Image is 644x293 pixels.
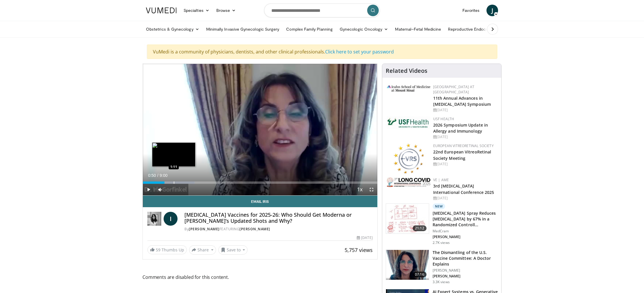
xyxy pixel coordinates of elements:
a: I [164,212,178,226]
p: [PERSON_NAME] [433,274,498,279]
a: 11th Annual Advances in [MEDICAL_DATA] Symposium [433,95,491,107]
p: 2.7K views [433,240,450,245]
img: 6ba8804a-8538-4002-95e7-a8f8012d4a11.png.150x105_q85_autocrop_double_scale_upscale_version-0.2.jpg [387,116,430,129]
h3: The Dismantling of the U.S. Vaccine Committee: A Doctor Explains [433,250,498,267]
a: European VitreoRetinal Society [433,143,494,148]
img: VuMedi Logo [146,8,177,13]
a: 22nd European VitreoRetinal Society Meeting [433,149,491,161]
h4: Related Videos [386,67,427,74]
a: [PERSON_NAME] [239,227,270,231]
span: 59 [156,247,160,253]
p: New [433,203,445,209]
div: By FEATURING [184,227,373,232]
a: Favorites [459,5,483,16]
button: Playback Rate [354,184,366,195]
p: [PERSON_NAME] [433,268,498,273]
div: Progress Bar [143,181,377,184]
p: [PERSON_NAME] [433,235,498,239]
a: USF Health [433,116,454,121]
div: [DATE] [357,235,372,240]
div: [DATE] [433,196,497,201]
a: J [486,5,498,16]
a: [PERSON_NAME] [189,227,219,231]
h4: [MEDICAL_DATA] Vaccines for 2025-26: Who Should Get Moderna or [PERSON_NAME]’s Updated Shots and ... [184,212,373,224]
a: 21:12 New [MEDICAL_DATA] Spray Reduces [MEDICAL_DATA] by 67% in a Randomized Controll… MedCram [P... [386,203,498,245]
a: 59 Thumbs Up [147,245,187,254]
a: Specialties [180,5,213,16]
img: 500bc2c6-15b5-4613-8fa2-08603c32877b.150x105_q85_crop-smart_upscale.jpg [386,204,429,234]
img: ee0f788f-b72d-444d-91fc-556bb330ec4c.png.150x105_q85_autocrop_double_scale_upscale_version-0.2.png [393,143,424,174]
span: 07:16 [413,272,427,277]
a: Browse [213,5,239,16]
a: Reproductive Endocrinology & [MEDICAL_DATA] [444,23,541,35]
a: Email Iris [143,196,377,207]
span: 0:50 [148,173,156,178]
a: 2026 Symposium Update in Allergy and Immunology [433,122,488,134]
button: Save to [218,245,248,255]
button: Share [189,245,216,255]
a: [GEOGRAPHIC_DATA] at [GEOGRAPHIC_DATA] [433,84,474,94]
a: VE | AME [433,177,449,182]
span: / [157,173,158,178]
span: Comments are disabled for this content. [142,273,378,281]
a: 3rd [MEDICAL_DATA] International Conference 2025 [433,183,494,195]
a: 07:16 The Dismantling of the U.S. Vaccine Committee: A Doctor Explains [PERSON_NAME] [PERSON_NAME... [386,250,498,284]
video-js: Video Player [143,64,377,196]
a: Gynecologic Oncology [336,23,391,35]
a: Maternal–Fetal Medicine [391,23,444,35]
a: Minimally Invasive Gynecologic Surgery [203,23,283,35]
img: Dr. Iris Gorfinkel [147,212,161,226]
img: 3aa743c9-7c3f-4fab-9978-1464b9dbe89c.png.150x105_q85_autocrop_double_scale_upscale_version-0.2.jpg [387,85,430,92]
div: VuMedi is a community of physicians, dentists, and other clinical professionals. [147,44,497,59]
a: Complex Family Planning [283,23,336,35]
div: [DATE] [433,107,497,113]
div: [DATE] [433,134,497,140]
button: Play [143,184,154,195]
span: 5,757 views [345,246,373,253]
img: a2792a71-925c-4fc2-b8ef-8d1b21aec2f7.png.150x105_q85_autocrop_double_scale_upscale_version-0.2.jpg [387,177,430,187]
img: 2f1694d0-efcf-4286-8bef-bfc8115e1861.png.150x105_q85_crop-smart_upscale.png [386,250,429,280]
img: image.jpeg [152,142,195,167]
a: Obstetrics & Gynecology [142,23,203,35]
p: 3.3K views [433,280,450,284]
span: 21:12 [413,225,427,231]
input: Search topics, interventions [264,3,380,17]
h3: [MEDICAL_DATA] Spray Reduces [MEDICAL_DATA] by 67% in a Randomized Controll… [433,210,498,228]
p: MedCram [433,229,498,233]
button: Fullscreen [366,184,377,195]
span: 9:00 [160,173,167,178]
button: Mute [154,184,166,195]
a: Click here to set your password [325,49,394,55]
div: [DATE] [433,162,497,167]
